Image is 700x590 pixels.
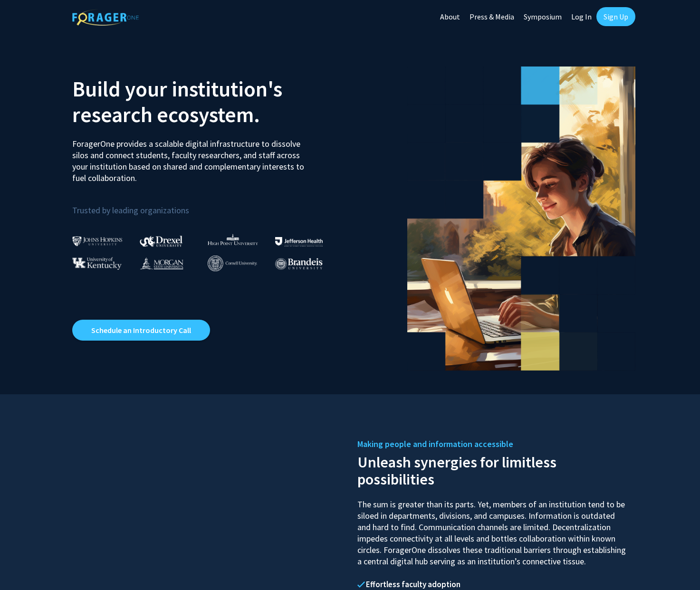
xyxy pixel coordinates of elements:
p: ForagerOne provides a scalable digital infrastructure to dissolve silos and connect students, fac... [72,131,311,184]
h2: Unleash synergies for limitless possibilities [357,451,628,488]
p: The sum is greater than its parts. Yet, members of an institution tend to be siloed in department... [357,490,628,567]
h2: Build your institution's research ecosystem. [72,76,343,127]
img: ForagerOne Logo [72,9,139,26]
a: Sign Up [596,7,635,26]
a: Opens in a new tab [72,320,210,341]
img: Cornell University [208,256,257,271]
p: Trusted by leading organizations [72,191,343,218]
h5: Making people and information accessible [357,437,628,451]
img: Drexel University [140,236,182,247]
img: Thomas Jefferson University [275,237,323,246]
img: High Point University [208,234,258,245]
img: Brandeis University [275,258,323,270]
h4: Effortless faculty adoption [357,580,628,589]
img: University of Kentucky [72,257,122,270]
img: Morgan State University [140,257,183,269]
img: Johns Hopkins University [72,236,123,246]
